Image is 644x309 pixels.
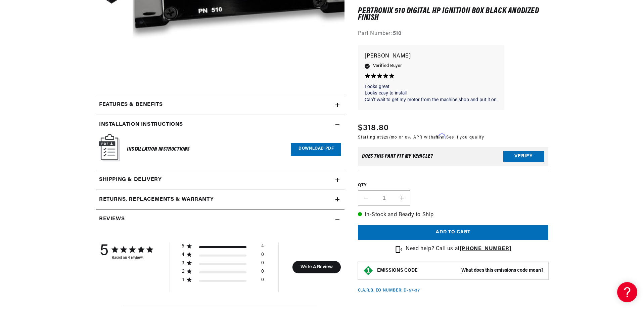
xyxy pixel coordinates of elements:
summary: Installation instructions [96,115,344,134]
div: 4 star by 0 reviews [182,252,264,260]
h2: Installation instructions [99,120,183,129]
strong: EMISSIONS CODE [377,268,418,273]
p: In-Stock and Ready to Ship [358,211,548,220]
div: 4 [261,243,264,252]
a: Download PDF [291,143,341,156]
h2: Returns, Replacements & Warranty [99,195,214,204]
h2: Reviews [99,215,125,224]
h6: Installation Instructions [127,145,190,154]
button: Write A Review [292,261,341,273]
div: 2 [182,269,185,275]
button: EMISSIONS CODEWhat does this emissions code mean? [377,268,543,274]
strong: 510 [393,31,402,37]
div: 0 [261,269,264,277]
h2: Features & Benefits [99,101,163,109]
span: Affirm [433,134,445,139]
div: 0 [261,277,264,285]
div: 4 [182,252,185,258]
span: $29 [381,136,389,140]
div: 0 [261,252,264,260]
h2: Shipping & Delivery [99,176,162,184]
div: 5 [182,243,185,249]
span: $318.80 [358,122,389,134]
div: 5 [100,242,108,261]
div: Based on 4 reviews [112,256,153,261]
div: Does This part fit My vehicle? [362,154,433,159]
summary: Shipping & Delivery [96,170,344,190]
a: See if you qualify - Learn more about Affirm Financing (opens in modal) [446,136,484,140]
button: Add to cart [358,225,548,240]
button: Verify [503,151,544,162]
img: Instruction Manual [99,134,120,161]
summary: Returns, Replacements & Warranty [96,190,344,209]
label: QTY [358,183,548,189]
p: C.A.R.B. EO Number: D-57-37 [358,288,420,294]
div: 5 star by 4 reviews [182,243,264,252]
p: Need help? Call us at [406,245,511,254]
img: Emissions code [363,265,374,276]
span: Verified Buyer [373,63,402,70]
p: Looks great Looks easy to install Can’t wait to get my motor from the machine shop and put it on. [365,84,498,104]
h1: PerTronix 510 Digital HP Ignition Box Black Anodized Finish [358,8,548,22]
div: 2 star by 0 reviews [182,269,264,277]
strong: What does this emissions code mean? [461,268,543,273]
div: 0 [261,260,264,269]
a: [PHONE_NUMBER] [460,246,511,252]
p: [PERSON_NAME] [365,52,498,61]
summary: Features & Benefits [96,95,344,115]
div: Part Number: [358,30,548,39]
div: 3 [182,260,185,266]
div: 1 star by 0 reviews [182,277,264,285]
div: 3 star by 0 reviews [182,260,264,269]
div: 1 [182,277,185,283]
summary: Reviews [96,209,344,229]
p: Starting at /mo or 0% APR with . [358,134,484,141]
